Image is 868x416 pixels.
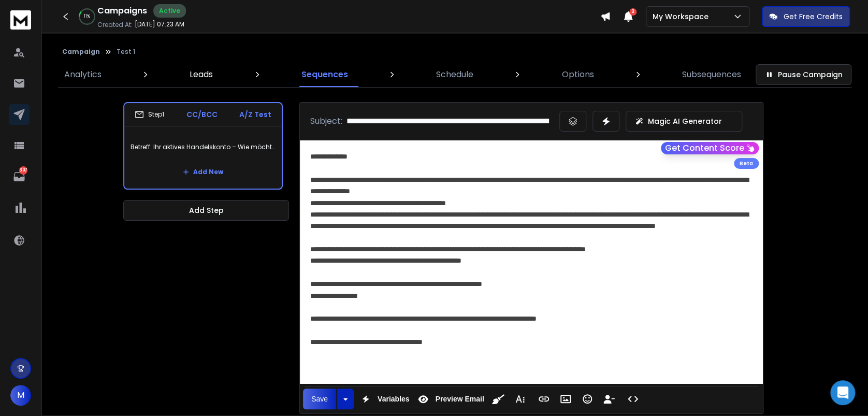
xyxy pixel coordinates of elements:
li: Step1CC/BCCA/Z TestBetreff: Ihr aktives Handelskonto – Wie möchten Sie weiter verfahren?Add New [123,102,283,190]
div: Open Intercom Messenger [830,380,855,405]
a: Sequences [295,62,354,87]
button: Campaign [62,48,100,56]
button: M [10,385,31,406]
button: Clean HTML [488,389,508,409]
a: 397 [9,166,30,187]
button: Insert Image (Ctrl+P) [556,389,575,409]
button: Add New [175,162,232,182]
span: Variables [375,395,412,404]
button: Emoticons [577,389,597,409]
button: Pause Campaign [756,64,851,85]
a: Leads [183,62,219,87]
p: [DATE] 07:23 AM [135,20,184,28]
p: My Workspace [653,11,713,22]
div: Beta [734,158,759,169]
button: Code View [623,389,643,409]
span: 3 [629,8,636,16]
button: Get Content Score [661,142,759,154]
p: Schedule [436,68,473,81]
button: Add Step [123,200,289,221]
h1: Campaigns [97,5,147,17]
button: Insert Unsubscribe Link [599,389,619,409]
p: Subsequences [682,68,741,81]
a: Subsequences [676,62,747,87]
a: Schedule [430,62,480,87]
p: Get Free Credits [784,11,843,22]
p: Test 1 [117,48,135,56]
p: 397 [19,166,27,175]
p: Created At: [97,21,133,29]
button: Save [303,389,336,409]
p: 11 % [84,13,90,20]
p: Leads [190,68,213,81]
p: Sequences [301,68,348,81]
a: Analytics [58,62,108,87]
button: Variables [356,389,412,409]
a: Options [556,62,600,87]
p: Analytics [64,68,102,81]
p: Betreff: Ihr aktives Handelskonto – Wie möchten Sie weiter verfahren? [131,133,276,162]
p: A/Z Test [239,109,271,120]
span: Preview Email [433,395,486,404]
div: Active [153,4,186,18]
p: CC/BCC [186,109,218,120]
button: More Text [510,389,530,409]
p: Magic AI Generator [648,116,722,126]
p: Options [562,68,594,81]
button: Insert Link (Ctrl+K) [534,389,554,409]
button: Preview Email [413,389,486,409]
button: Get Free Credits [762,6,850,27]
button: Magic AI Generator [626,111,742,132]
div: Step 1 [135,110,164,119]
img: logo [10,10,31,30]
p: Subject: [310,115,342,127]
